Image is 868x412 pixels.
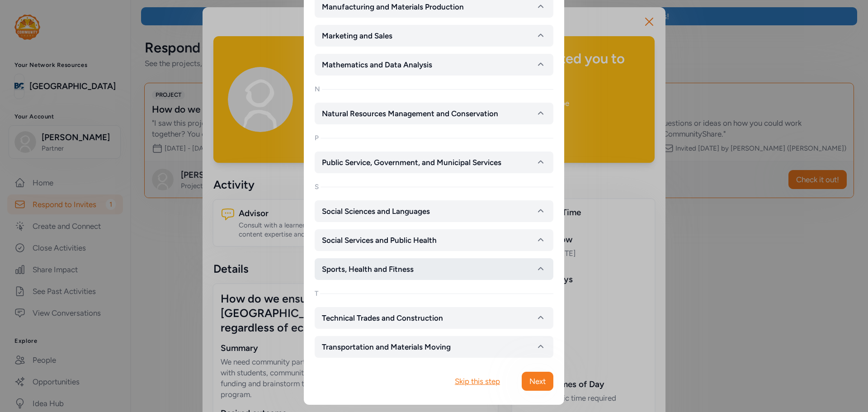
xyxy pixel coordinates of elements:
[322,235,437,246] span: Social Services and Public Health
[315,152,553,173] button: Public Service, Government, and Municipal Services
[322,30,392,41] span: Marketing and Sales
[322,313,443,323] span: Technical Trades and Construction
[315,85,320,94] div: N
[315,54,553,76] button: Mathematics and Data Analysis
[322,264,414,275] span: Sports, Health and Fitness
[322,157,501,168] span: Public Service, Government, and Municipal Services
[315,336,553,358] button: Transportation and Materials Moving
[322,108,498,119] span: Natural Resources Management and Conservation
[322,341,451,352] span: Transportation and Materials Moving
[315,307,553,329] button: Technical Trades and Construction
[315,229,553,251] button: Social Services and Public Health
[315,25,553,47] button: Marketing and Sales
[322,206,430,217] span: Social Sciences and Languages
[315,200,553,222] button: Social Sciences and Languages
[322,59,432,70] span: Mathematics and Data Analysis
[315,258,553,280] button: Sports, Health and Fitness
[522,372,553,391] button: Next
[315,289,318,298] div: T
[455,376,500,387] div: Skip this step
[315,182,319,191] div: S
[322,1,464,12] span: Manufacturing and Materials Production
[529,376,546,387] span: Next
[315,133,319,142] div: P
[315,103,553,124] button: Natural Resources Management and Conservation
